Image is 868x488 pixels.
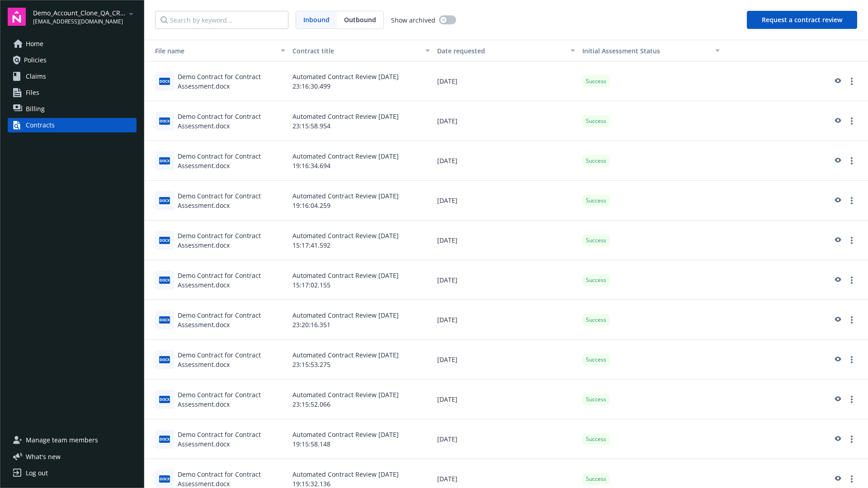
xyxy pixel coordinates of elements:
[586,117,606,125] span: Success
[8,452,75,461] button: What's new
[296,11,337,28] span: Inbound
[582,47,660,55] span: Initial Assessment Status
[303,15,330,24] span: Inbound
[586,475,606,483] span: Success
[846,275,857,286] a: more
[155,11,288,29] input: Search by keyword...
[289,221,434,260] div: Automated Contract Review [DATE] 15:17:41.592
[159,356,170,363] span: docx
[846,434,857,445] a: more
[159,475,170,482] span: docx
[846,76,857,87] a: more
[24,53,47,67] span: Policies
[8,118,137,132] a: Contracts
[582,46,710,56] div: Toggle SortBy
[846,474,857,484] a: more
[26,433,98,447] span: Manage team members
[8,85,137,100] a: Files
[159,157,170,164] span: docx
[8,37,137,51] a: Home
[846,394,857,405] a: more
[178,191,285,210] div: Demo Contract for Contract Assessment.docx
[8,53,137,67] a: Policies
[586,157,606,165] span: Success
[832,434,843,445] a: preview
[434,221,578,260] div: [DATE]
[33,8,137,26] button: Demo_Account_Clone_QA_CR_Tests_Demo[EMAIL_ADDRESS][DOMAIN_NAME]arrowDropDown
[586,197,606,205] span: Success
[289,380,434,419] div: Automated Contract Review [DATE] 23:15:52.066
[8,8,26,26] img: navigator-logo.svg
[434,300,578,340] div: [DATE]
[26,85,39,100] span: Files
[289,61,434,101] div: Automated Contract Review [DATE] 23:16:30.499
[832,116,843,127] a: preview
[159,396,170,403] span: docx
[747,11,857,29] button: Request a contract review
[434,380,578,419] div: [DATE]
[159,197,170,204] span: docx
[586,395,606,404] span: Success
[832,394,843,405] a: preview
[586,276,606,284] span: Success
[178,430,285,449] div: Demo Contract for Contract Assessment.docx
[434,260,578,300] div: [DATE]
[26,69,46,84] span: Claims
[159,316,170,323] span: docx
[434,340,578,380] div: [DATE]
[832,354,843,365] a: preview
[159,78,170,84] span: docx
[159,436,170,442] span: docx
[846,314,857,325] a: more
[832,155,843,166] a: preview
[586,356,606,364] span: Success
[289,260,434,300] div: Automated Contract Review [DATE] 15:17:02.155
[846,354,857,365] a: more
[26,102,45,116] span: Billing
[159,277,170,283] span: docx
[586,77,606,85] span: Success
[434,101,578,141] div: [DATE]
[178,72,285,91] div: Demo Contract for Contract Assessment.docx
[126,8,137,19] a: arrowDropDown
[178,310,285,329] div: Demo Contract for Contract Assessment.docx
[437,46,565,56] div: Date requested
[344,15,376,24] span: Outbound
[8,102,137,116] a: Billing
[846,235,857,246] a: more
[832,275,843,286] a: preview
[33,8,126,18] span: Demo_Account_Clone_QA_CR_Tests_Demo
[178,390,285,409] div: Demo Contract for Contract Assessment.docx
[178,350,285,369] div: Demo Contract for Contract Assessment.docx
[289,141,434,181] div: Automated Contract Review [DATE] 19:16:34.694
[586,316,606,324] span: Success
[178,231,285,250] div: Demo Contract for Contract Assessment.docx
[391,15,435,25] span: Show archived
[289,181,434,221] div: Automated Contract Review [DATE] 19:16:04.259
[178,151,285,170] div: Demo Contract for Contract Assessment.docx
[434,61,578,101] div: [DATE]
[289,419,434,459] div: Automated Contract Review [DATE] 19:15:58.148
[586,435,606,443] span: Success
[434,40,578,61] button: Date requested
[832,474,843,484] a: preview
[846,155,857,166] a: more
[434,419,578,459] div: [DATE]
[337,11,383,28] span: Outbound
[178,112,285,131] div: Demo Contract for Contract Assessment.docx
[178,271,285,290] div: Demo Contract for Contract Assessment.docx
[289,300,434,340] div: Automated Contract Review [DATE] 23:20:16.351
[8,433,137,447] a: Manage team members
[289,340,434,380] div: Automated Contract Review [DATE] 23:15:53.275
[289,40,434,61] button: Contract title
[846,195,857,206] a: more
[292,46,420,56] div: Contract title
[148,46,275,56] div: Toggle SortBy
[26,452,61,461] span: What ' s new
[846,116,857,127] a: more
[586,236,606,244] span: Success
[434,181,578,221] div: [DATE]
[159,117,170,124] span: docx
[26,118,55,132] div: Contracts
[26,466,48,480] div: Log out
